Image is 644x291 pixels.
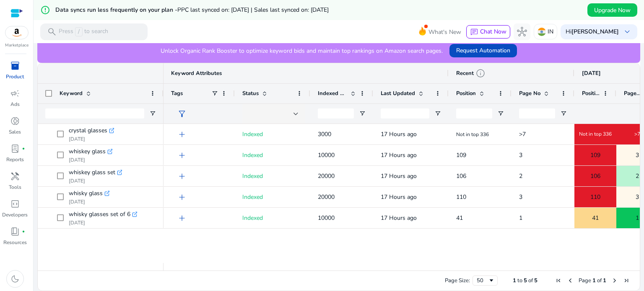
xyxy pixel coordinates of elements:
span: hub [517,27,527,37]
span: 109 [590,147,600,164]
p: [DATE] [69,157,112,163]
span: add [177,129,187,139]
span: Upgrade Now [594,6,631,15]
span: Keyword Attributes [171,70,222,77]
span: handyman [10,171,20,181]
span: 109 [456,151,466,159]
div: 50 [477,277,488,284]
div: Previous Page [567,277,574,284]
span: add [177,213,187,223]
div: Next Page [611,277,618,284]
img: in.svg [538,28,546,36]
p: Product [6,73,24,80]
span: dark_mode [10,274,20,284]
div: First Page [555,277,562,284]
p: Marketplace [5,42,29,49]
input: Page No Filter Input [519,108,555,118]
input: Last Updated Filter Input [381,108,429,118]
button: Request Automation [449,44,517,57]
span: [DATE] [582,70,601,77]
span: Indexed [242,151,263,159]
span: Tags [171,90,183,97]
button: Upgrade Now [587,3,637,17]
span: 17 Hours ago [381,214,417,222]
span: 110 [456,193,466,201]
span: donut_small [10,116,20,126]
p: [DATE] [69,136,114,142]
span: search [47,27,57,37]
span: inventory_2 [10,61,20,71]
span: Position [456,90,476,97]
div: Page Size [473,276,498,286]
span: 17 Hours ago [381,151,417,159]
span: Indexed [242,172,263,180]
span: What's New [428,25,461,39]
span: whiskey glass [69,146,106,157]
mat-icon: error_outline [40,5,50,15]
span: Chat Now [480,28,506,36]
p: [DATE] [69,178,122,184]
span: 3 [519,193,522,201]
span: Indexed [242,214,263,222]
span: 5 [534,277,538,284]
span: 10000 [318,214,335,222]
span: book_4 [10,227,20,237]
input: Keyword Filter Input [45,108,144,118]
p: Reports [6,156,24,163]
p: Ads [10,100,20,108]
span: 41 [592,209,599,227]
p: Developers [2,211,28,219]
span: add [177,150,187,160]
span: campaign [10,88,20,98]
span: chat [470,28,478,36]
span: 17 Hours ago [381,130,417,138]
span: 3 [636,188,639,206]
p: Tools [9,183,21,191]
span: 17 Hours ago [381,172,417,180]
span: Indexed [242,130,263,138]
span: whisky glass [69,188,103,199]
span: 106 [456,172,466,180]
span: 2 [519,172,522,180]
button: Open Filter Menu [359,110,366,117]
span: Keyword [60,90,83,97]
p: [DATE] [69,198,109,205]
input: Indexed Products Filter Input [318,108,354,118]
span: 1 [636,209,639,227]
span: 17 Hours ago [381,193,417,201]
span: 1 [519,214,522,222]
button: Open Filter Menu [149,110,156,117]
span: 1 [603,277,606,284]
span: Position [582,90,600,97]
p: Sales [9,128,21,136]
p: Unlock Organic Rank Booster to optimize keyword bids and maintain top rankings on Amazon search p... [161,46,443,55]
b: [PERSON_NAME] [571,28,619,36]
div: Page Size: [445,277,470,284]
span: to [517,277,522,284]
span: 5 [524,277,527,284]
h5: Data syncs run less frequently on your plan - [55,7,329,14]
p: [DATE] [69,219,137,226]
span: of [597,277,602,284]
span: 1 [592,277,596,284]
button: hub [514,23,530,40]
span: lab_profile [10,144,20,154]
span: PPC last synced on: [DATE] | Sales last synced on: [DATE] [177,6,329,14]
span: add [177,171,187,181]
span: of [528,277,533,284]
p: Hi [566,29,619,35]
p: Press to search [59,27,108,36]
span: Page No [519,90,540,97]
span: 3 [636,147,639,164]
span: >7 [519,130,526,138]
span: crystal glasses [69,125,107,136]
span: Status [242,90,259,97]
button: chatChat Now [466,25,510,39]
span: 3000 [318,130,331,138]
span: 10000 [318,151,335,159]
span: whisky glasses set of 6 [69,209,130,220]
span: Indexed [242,193,263,201]
span: Page [579,277,591,284]
span: / [75,27,83,36]
span: 41 [456,214,463,222]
